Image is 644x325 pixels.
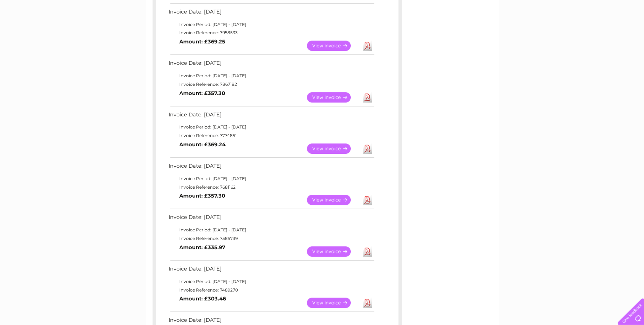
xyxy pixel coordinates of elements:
a: Contact [597,30,614,36]
a: View [307,298,359,308]
td: Invoice Reference: 7585739 [167,234,375,243]
td: Invoice Date: [DATE] [167,161,375,174]
td: Invoice Date: [DATE] [167,58,375,72]
td: Invoice Reference: 7489270 [167,286,375,294]
a: Log out [620,30,637,36]
b: Amount: £369.24 [179,141,226,148]
td: Invoice Reference: 7681162 [167,183,375,192]
td: Invoice Reference: 7774851 [167,131,375,140]
a: View [307,92,359,103]
td: Invoice Period: [DATE] - [DATE] [167,174,375,183]
a: Download [363,143,372,154]
td: Invoice Date: [DATE] [167,7,375,20]
td: Invoice Date: [DATE] [167,264,375,277]
b: Amount: £357.30 [179,193,225,199]
td: Invoice Reference: 7867182 [167,80,375,89]
img: logo.png [22,19,59,40]
td: Invoice Date: [DATE] [167,110,375,123]
td: Invoice Period: [DATE] - [DATE] [167,20,375,29]
td: Invoice Period: [DATE] - [DATE] [167,123,375,131]
a: View [307,195,359,205]
b: Amount: £369.25 [179,38,225,45]
a: Download [363,195,372,205]
b: Amount: £335.97 [179,244,225,251]
a: Water [519,30,532,36]
a: Blog [582,30,592,36]
a: Download [363,41,372,51]
td: Invoice Period: [DATE] - [DATE] [167,72,375,80]
a: Telecoms [556,30,578,36]
a: 0333 014 3131 [510,4,559,12]
a: View [307,41,359,51]
a: Energy [536,30,552,36]
a: View [307,246,359,257]
div: Clear Business is a trading name of Verastar Limited (registered in [GEOGRAPHIC_DATA] No. 3667643... [154,4,491,35]
td: Invoice Period: [DATE] - [DATE] [167,277,375,286]
a: Download [363,246,372,257]
b: Amount: £303.46 [179,295,226,302]
td: Invoice Date: [DATE] [167,213,375,226]
b: Amount: £357.30 [179,90,225,96]
td: Invoice Reference: 7958533 [167,28,375,37]
td: Invoice Period: [DATE] - [DATE] [167,226,375,234]
a: Download [363,298,372,308]
a: View [307,143,359,154]
a: Download [363,92,372,103]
